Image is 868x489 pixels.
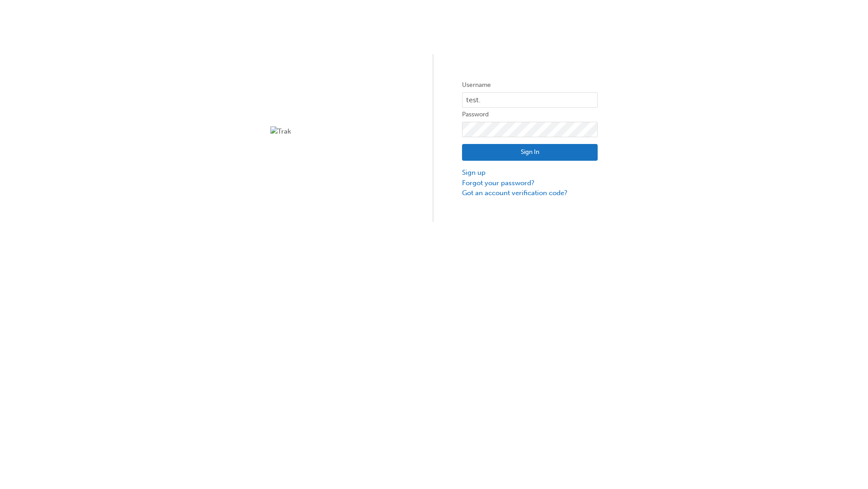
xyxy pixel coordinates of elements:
[270,126,406,137] img: Trak
[462,109,598,120] label: Password
[462,168,598,178] a: Sign up
[462,188,598,198] a: Got an account verification code?
[462,178,598,188] a: Forgot your password?
[462,80,598,91] label: Username
[462,92,598,108] input: Username
[462,144,598,161] button: Sign In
